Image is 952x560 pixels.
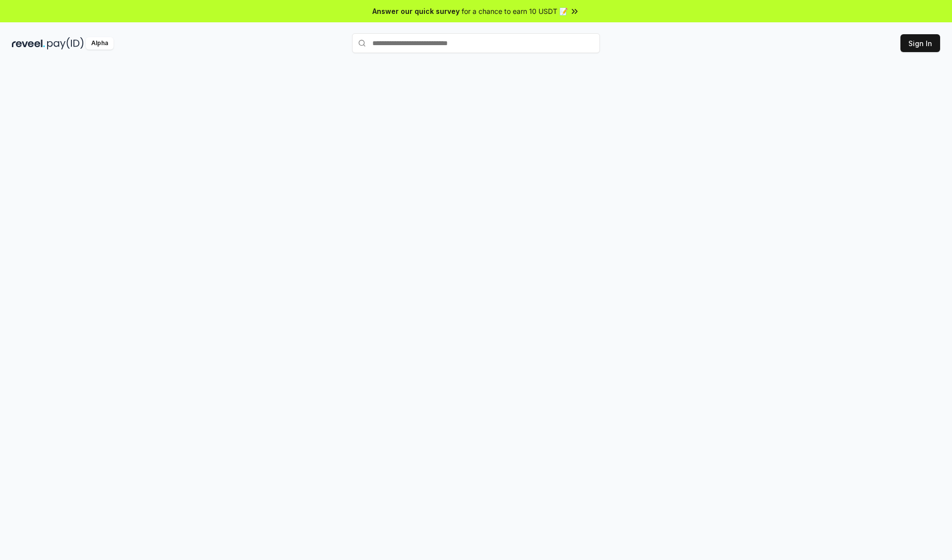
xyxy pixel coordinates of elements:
div: Alpha [86,37,114,50]
span: Answer our quick survey [372,6,460,16]
img: reveel_dark [12,37,45,50]
span: for a chance to earn 10 USDT 📝 [462,6,568,16]
img: pay_id [47,37,84,50]
button: Sign In [900,34,940,52]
